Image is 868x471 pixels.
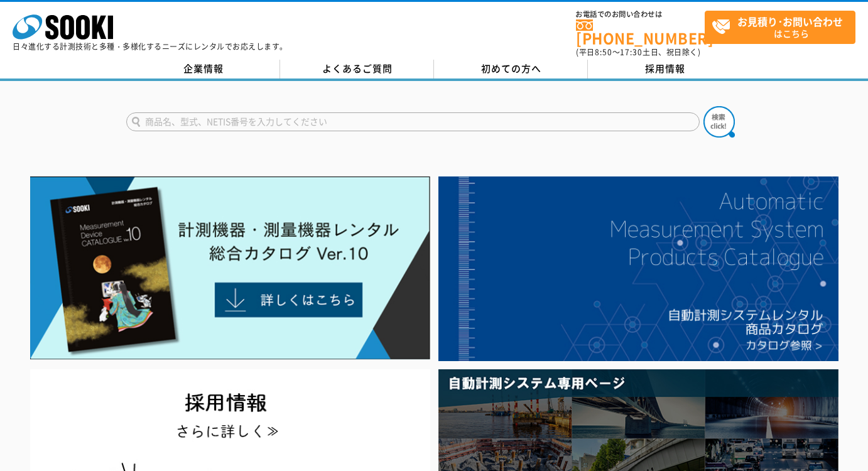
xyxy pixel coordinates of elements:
[737,14,843,29] strong: お見積り･お問い合わせ
[576,11,705,18] span: お電話でのお問い合わせは
[280,60,434,78] a: よくあるご質問
[703,106,735,138] img: btn_search.png
[438,176,838,361] img: 自動計測システムカタログ
[30,176,430,360] img: Catalog Ver10
[595,46,612,58] span: 8:50
[712,11,855,43] span: はこちら
[620,46,643,58] span: 17:30
[576,19,705,45] a: [PHONE_NUMBER]
[576,46,700,58] span: (平日 ～ 土日、祝日除く)
[481,62,541,75] span: 初めての方へ
[588,60,742,78] a: 採用情報
[126,112,700,131] input: 商品名、型式、NETIS番号を入力してください
[126,60,280,78] a: 企業情報
[434,60,588,78] a: 初めての方へ
[705,11,855,44] a: お見積り･お問い合わせはこちら
[13,43,288,50] p: 日々進化する計測技術と多種・多様化するニーズにレンタルでお応えします。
